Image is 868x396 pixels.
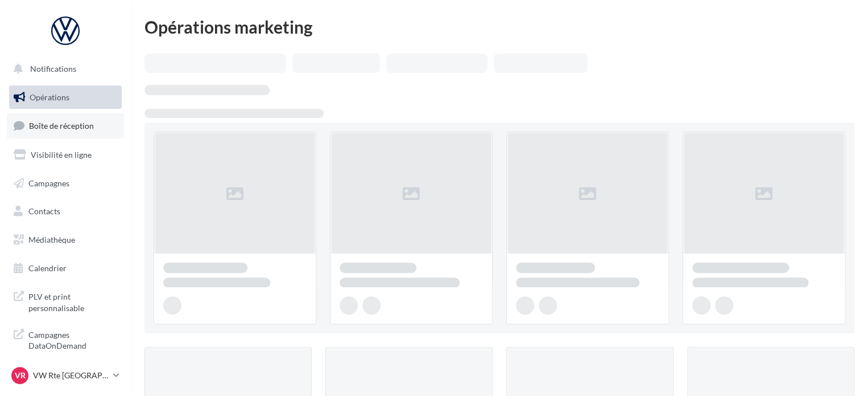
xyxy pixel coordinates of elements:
[7,113,124,138] a: Boîte de réception
[7,228,124,252] a: Médiathèque
[15,370,26,381] span: VR
[28,206,60,216] span: Contacts
[9,365,122,386] a: VR VW Rte [GEOGRAPHIC_DATA]
[31,150,92,160] span: Visibilité en ligne
[29,121,94,130] span: Boîte de réception
[7,284,124,318] a: PLV et print personnalisable
[7,85,124,109] a: Opérations
[7,322,124,356] a: Campagnes DataOnDemand
[28,327,117,352] span: Campagnes DataOnDemand
[28,263,67,273] span: Calendrier
[28,289,117,313] span: PLV et print personnalisable
[7,172,124,195] a: Campagnes
[144,18,854,35] div: Opérations marketing
[28,235,75,244] span: Médiathèque
[7,199,124,223] a: Contacts
[30,64,76,74] span: Notifications
[7,143,124,167] a: Visibilité en ligne
[33,370,109,381] p: VW Rte [GEOGRAPHIC_DATA]
[7,256,124,280] a: Calendrier
[30,92,69,102] span: Opérations
[28,178,69,187] span: Campagnes
[7,57,119,81] button: Notifications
